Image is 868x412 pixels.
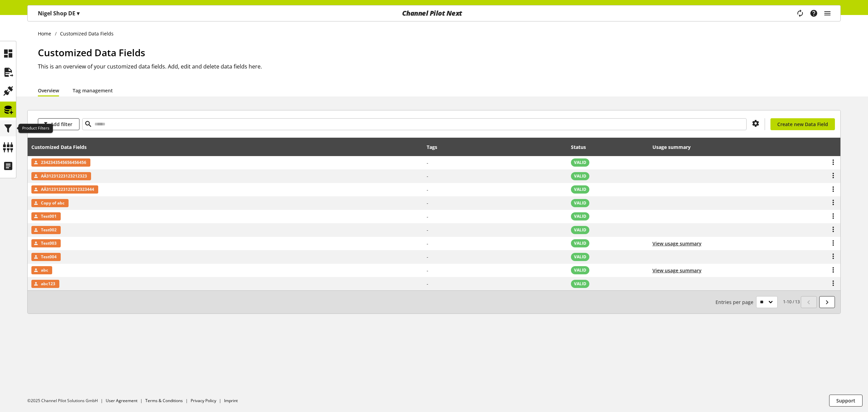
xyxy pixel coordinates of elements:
a: Imprint [224,398,238,403]
span: AÄ31231223123212323444 [41,185,94,194]
span: abc [41,266,48,274]
span: abc123 [41,280,55,288]
a: Home [38,30,55,37]
span: - [427,227,428,233]
div: Product Filters [18,124,53,133]
nav: main navigation [27,5,841,21]
button: View usage summary [652,267,702,274]
span: VALID [574,254,586,260]
span: Test002 [41,226,57,234]
div: Tags [427,143,437,151]
span: Customized Data Fields [38,46,145,59]
span: Test004 [41,253,57,261]
small: 1-10 / 13 [716,296,800,308]
span: Test001 [41,212,57,220]
span: AÄ31231223123212323 [41,172,87,180]
button: View usage summary [652,240,702,247]
span: Create new Data Field [777,121,828,128]
a: Terms & Conditions [145,398,183,403]
span: - [427,240,428,247]
div: Usage summary [652,143,697,151]
h2: This is an overview of your customized data fields. Add, edit and delete data fields here. [38,62,841,71]
span: VALID [574,173,586,179]
span: Add filter [50,121,72,128]
span: VALID [574,186,586,193]
a: Privacy Policy [191,398,216,403]
li: ©2025 Channel Pilot Solutions GmbH [27,398,106,404]
span: VALID [574,281,586,287]
div: Status [571,143,593,151]
span: - [427,186,428,193]
span: - [427,267,428,274]
span: - [427,159,428,166]
span: - [427,280,428,287]
span: Copy of abc [41,199,64,207]
span: Test003 [41,239,57,247]
button: Add filter [38,118,79,130]
span: - [427,213,428,220]
a: User Agreement [106,398,137,403]
span: ▾ [77,10,79,17]
span: VALID [574,213,586,219]
p: Nigel Shop DE [38,9,79,17]
a: Create new Data Field [770,118,835,130]
span: - [427,200,428,206]
span: Support [836,397,855,404]
span: VALID [574,159,586,166]
div: Customized Data Fields [31,143,93,151]
a: Overview [38,87,59,94]
span: VALID [574,240,586,246]
button: Support [829,395,863,407]
span: Entries per page [716,299,756,306]
span: 2342343545656456456 [41,158,86,167]
span: - [427,254,428,260]
span: - [427,173,428,179]
span: VALID [574,267,586,273]
a: Tag management [73,87,113,94]
span: VALID [574,227,586,233]
span: VALID [574,200,586,206]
